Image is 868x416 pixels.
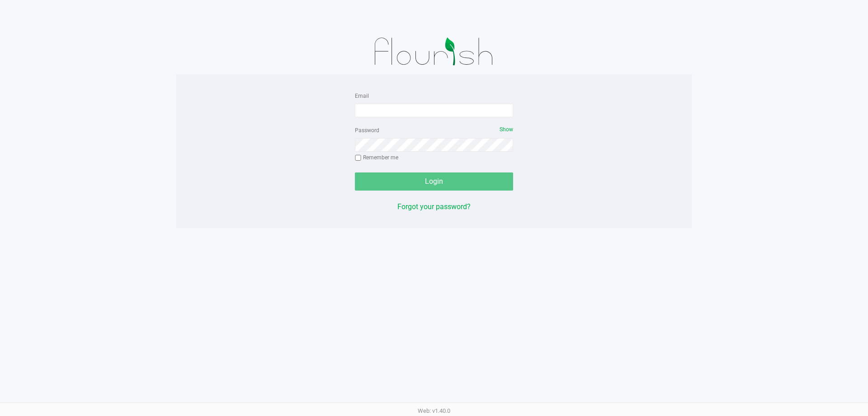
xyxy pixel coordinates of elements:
input: Remember me [355,155,361,161]
label: Password [355,126,379,134]
span: Web: v1.40.0 [418,407,450,414]
label: Email [355,92,369,100]
span: Show [500,126,513,133]
button: Forgot your password? [397,201,471,212]
label: Remember me [355,153,398,162]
